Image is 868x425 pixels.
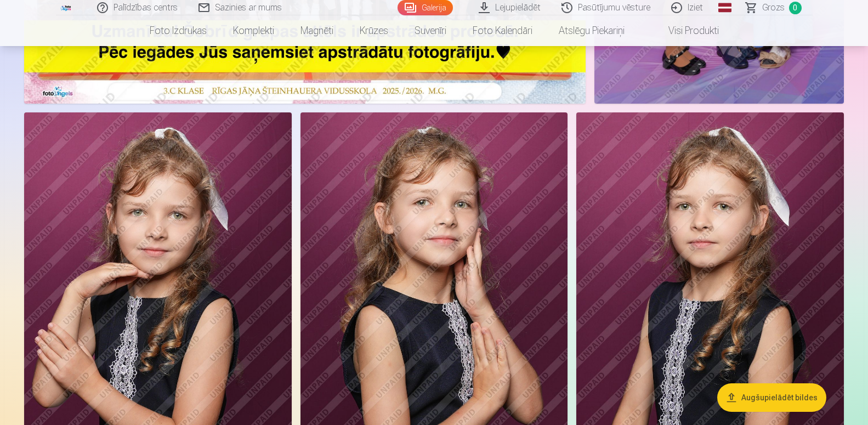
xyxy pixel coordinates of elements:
a: Suvenīri [401,15,459,46]
a: Foto izdrukas [137,15,220,46]
a: Komplekti [220,15,287,46]
a: Visi produkti [638,15,732,46]
a: Foto kalendāri [459,15,546,46]
img: /fa1 [60,4,72,11]
span: 0 [789,2,802,14]
span: Grozs [762,1,785,14]
a: Krūzes [347,15,401,46]
a: Magnēti [287,15,347,46]
button: Augšupielādēt bildes [717,383,826,412]
a: Atslēgu piekariņi [546,15,638,46]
